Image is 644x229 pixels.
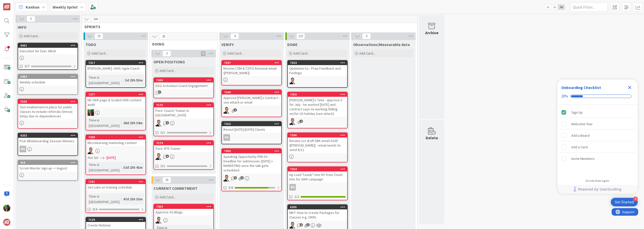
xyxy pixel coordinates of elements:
[159,33,168,39] span: 28
[578,186,621,192] span: Powered by UserGuiding
[611,198,638,206] div: Open Get Started checklist, remaining modules: 4
[88,162,121,173] div: Time in [GEOGRAPHIC_DATA]
[222,61,281,65] div: 7347
[86,109,145,116] div: SL
[154,141,213,145] div: 7174
[156,78,213,82] div: 7300
[20,44,77,47] div: 6661
[288,78,347,84] div: SL
[154,107,213,118] div: Pure: Coach/ Trainer in [GEOGRAPHIC_DATA]
[287,60,348,88] a: 7324Optimism Co - Prep Feedback and FindingsSL
[153,77,214,98] a: 7300DSG Activation Coach Engagement
[223,134,230,141] div: KS
[222,65,281,76] div: Review CSM & CSPO Renewal email ([PERSON_NAME])
[18,74,77,79] div: 5982
[25,64,29,69] span: 0/7
[222,107,281,114] div: SL
[124,77,144,83] div: 3d 23h 53m
[154,103,213,107] div: 7175
[221,60,282,85] a: 7347Review CSM & CSPO Renewal email ([PERSON_NAME])
[222,90,281,95] div: 7348
[18,133,78,156] a: 6332Pick Whiteboarding Session WinnersRG
[88,75,123,86] div: Time in [GEOGRAPHIC_DATA]
[86,92,146,130] a: 7277HD OKR page & Scaled OKR content auditSLTime in [GEOGRAPHIC_DATA]:28d 23h 34m
[288,167,347,182] div: 7334Up Load "Leads" into HS from Zoom Info for OKR campaign
[18,160,78,181] a: 919Scrum Master sign up -> August
[289,184,296,191] div: RG
[288,205,347,220] div: 6305MKT: How to Create Packages for Classes e.g. OKRs
[153,186,197,191] span: CURRENT COMMITMENT
[571,109,583,115] div: Sign Up
[88,218,145,221] div: 7129
[626,83,634,91] div: Close Checklist
[20,75,77,78] div: 5982
[166,121,169,124] span: 2
[222,126,281,133] div: Revisit [DATE]-[DATE] Clients
[86,61,145,65] div: 7217
[294,194,299,199] span: 2/2
[152,41,211,47] span: DOING
[18,160,77,165] div: 919
[288,171,347,182] div: Up Load "Leads" into HS from Zoom Info for OKR campaign
[353,42,410,47] span: Observations/Measurable data
[88,61,145,65] div: 7217
[92,51,108,56] span: Add Card...
[300,223,303,226] span: 1
[155,120,162,126] img: SL
[288,138,347,153] div: Review 1st draft SBK email ASAP ([PERSON_NAME]) - email needs to send 8/11
[288,184,347,191] div: RG
[222,90,281,106] div: 7348Approve [PERSON_NAME]'s Contract - see attach or email
[86,217,145,222] div: 7129
[121,120,122,126] span: :
[18,43,77,54] div: 6661Execution for Exec Wksh
[88,155,98,160] i: Not Set
[18,43,78,70] a: 6661Execution for Exec Wksh0/7
[86,92,145,108] div: 7277HD OKR page & Scaled OKR content audit
[288,209,347,220] div: MKT: How to Create Packages for Classes e.g. OKRs
[288,92,347,97] div: 7350
[290,167,347,171] div: 7334
[559,153,636,164] div: Invite Members is incomplete.
[293,51,309,56] span: Add Card...
[86,65,145,72] div: [PERSON_NAME]: OKR/ Agile Coach
[86,179,146,213] a: 7191Get Luke on training scheduleTime in [GEOGRAPHIC_DATA]:47d 23h 33m0/4
[156,141,213,145] div: 7174
[159,195,176,199] span: Add Card...
[155,217,162,223] img: SL
[222,153,281,173] div: Speaking Opportunity PMI-SV - Deadline for submission: [DATE] + MARKETING once the talk gets sche...
[571,132,590,139] div: Add a Board
[86,217,145,228] div: 7129Create Webinar
[362,33,371,39] span: 0
[561,94,634,99] div: Checklist progress: 20%
[27,16,35,22] span: 5
[18,99,77,104] div: 5525
[288,92,347,117] div: 7350[PERSON_NAME]'s Time - approve it for July - he worked [DATE] and contract says no working/bi...
[20,134,77,137] div: 6332
[290,93,347,96] div: 7350
[222,95,281,106] div: Approve [PERSON_NAME]'s Contract - see attach or email
[86,140,145,146] div: Microlearning marketing content
[223,107,230,114] img: SL
[86,148,145,154] div: SL
[287,132,348,162] a: 7346Review 1st draft SBK email ASAP ([PERSON_NAME]) - email needs to send 8/11
[86,135,145,140] div: 7209
[290,61,347,65] div: 7324
[558,5,565,10] span: 3x
[88,148,94,154] img: SL
[557,185,638,194] div: Footer
[288,61,347,76] div: 7324Optimism Co - Prep Feedback and Findings
[615,200,634,205] div: Get Started
[154,78,213,82] div: 7300
[18,25,26,30] span: INFO
[86,42,96,47] span: TODO
[156,205,213,208] div: 7359
[224,61,281,65] div: 7347
[88,93,145,96] div: 7277
[86,97,145,108] div: HD OKR page & Scaled OKR content audit
[288,65,347,76] div: Optimism Co - Prep Feedback and Findings
[153,102,214,136] a: 7175Pure: Coach/ Trainer in [GEOGRAPHIC_DATA]SL0/1
[160,130,165,135] span: 0/1
[154,82,213,89] div: DSG Activation Coach Engagement
[122,165,144,170] div: 32d 23h 41m
[153,140,214,170] a: 7174Pure: RTE TrainerSL0/1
